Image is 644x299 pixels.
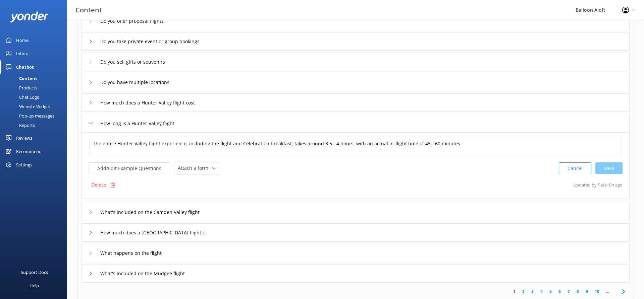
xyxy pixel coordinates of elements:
[16,158,32,171] div: Settings
[4,83,37,92] div: Products
[89,137,622,157] textarea: The entire Hunter Valley flight experience, including the flight and Celebration breakfast, takes...
[603,288,612,295] span: ...
[4,121,67,130] a: Reports
[4,92,67,102] a: Chat Logs
[4,111,54,121] div: Pop-up messages
[16,33,29,47] div: Home
[546,288,555,295] a: 5
[75,5,102,15] h3: Content
[510,288,519,295] a: 1
[30,279,39,292] div: Help
[16,131,32,145] div: Reviews
[573,178,623,191] p: Updated by Peta 19h ago
[4,83,67,92] a: Products
[528,288,537,295] a: 3
[4,92,39,102] div: Chat Logs
[537,288,546,295] a: 4
[91,181,106,189] p: Delete
[178,164,212,172] span: Attach a form
[519,288,528,295] a: 2
[89,162,170,174] button: Add/Edit Example Questions
[16,47,28,60] div: Inbox
[564,288,573,295] a: 7
[4,121,35,130] div: Reports
[21,266,48,279] div: Support Docs
[10,11,49,22] img: yonder-white-logo.png
[559,162,591,174] button: Cancel
[4,102,67,111] a: Website Widget
[591,288,603,295] a: 10
[4,102,50,111] div: Website Widget
[16,145,42,158] div: Recommend
[573,288,582,295] a: 8
[16,60,34,74] div: Chatbot
[582,288,591,295] a: 9
[4,74,67,83] a: Content
[555,288,564,295] a: 6
[4,111,67,121] a: Pop-up messages
[4,74,37,83] div: Content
